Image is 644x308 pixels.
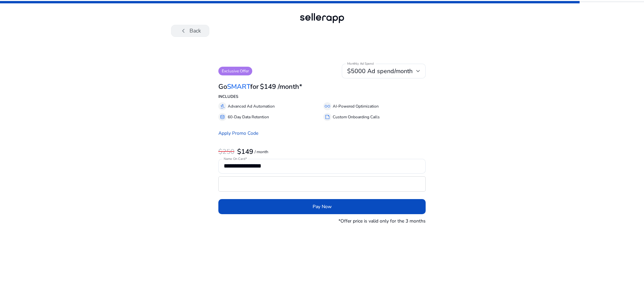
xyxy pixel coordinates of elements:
[228,114,269,120] p: 60-Day Data Retention
[218,94,426,100] p: INCLUDES
[179,27,187,35] span: chevron_left
[338,218,426,225] p: *Offer price is valid only for the 3 months
[218,199,426,214] button: Pay Now
[347,67,413,75] span: $5000 Ad spend/month
[228,103,275,109] p: Advanced Ad Automation
[347,61,374,66] mat-label: Monthly Ad Spend
[220,104,225,109] span: gavel
[255,150,268,154] p: / month
[325,104,330,109] span: all_inclusive
[218,67,252,75] p: Exclusive Offer
[260,83,302,91] h3: $149 /month*
[224,157,245,161] mat-label: Name On Card
[333,114,380,120] p: Custom Onboarding Calls
[171,25,209,37] button: chevron_leftBack
[218,130,258,136] a: Apply Promo Code
[218,83,259,91] h3: Go for
[237,147,253,156] b: $149
[313,203,332,210] span: Pay Now
[333,103,379,109] p: AI-Powered Optimization
[325,114,330,120] span: summarize
[222,177,422,191] iframe: Secure card payment input frame
[220,114,225,120] span: database
[218,148,234,156] h3: $250
[227,82,250,91] span: SMART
